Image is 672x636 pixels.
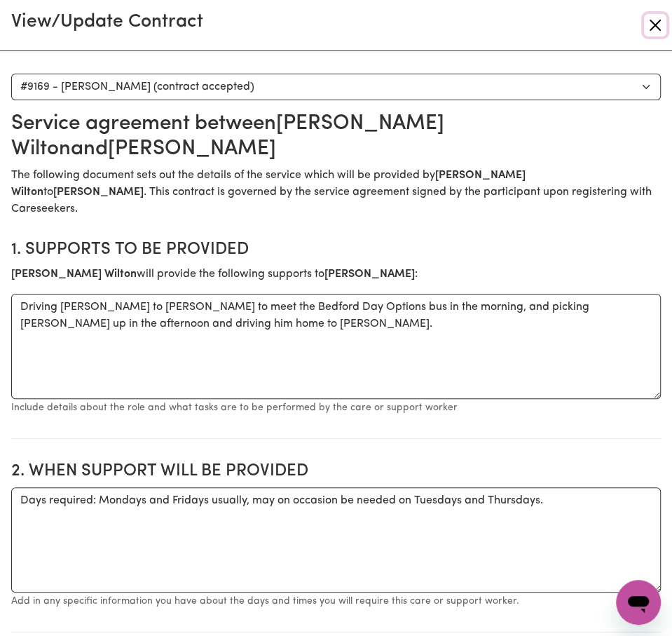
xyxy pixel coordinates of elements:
p: will provide the following supports to : [11,266,661,283]
h2: 1. Supports to be provided [11,240,661,260]
b: [PERSON_NAME] [324,269,415,280]
small: Add in any specific information you have about the days and times you will require this care or s... [11,596,519,607]
textarea: Days required: Mondays and Fridays usually, may on occasion be needed on Tuesdays and Thursdays. [11,487,661,593]
p: The following document sets out the details of the service which will be provided by to . This co... [11,167,661,217]
small: Include details about the role and what tasks are to be performed by the care or support worker [11,402,458,413]
b: [PERSON_NAME] Wilton [11,269,137,280]
h2: Service agreement between [PERSON_NAME] Wilton and [PERSON_NAME] [11,111,661,162]
button: Close [644,14,666,36]
b: [PERSON_NAME] [53,187,144,198]
h2: 2. When support will be provided [11,461,661,482]
textarea: Driving [PERSON_NAME] to [PERSON_NAME] to meet the Bedford Day Options bus in the morning, and pi... [11,294,661,399]
iframe: Button to launch messaging window [616,580,661,625]
h3: View/Update Contract [11,11,203,34]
